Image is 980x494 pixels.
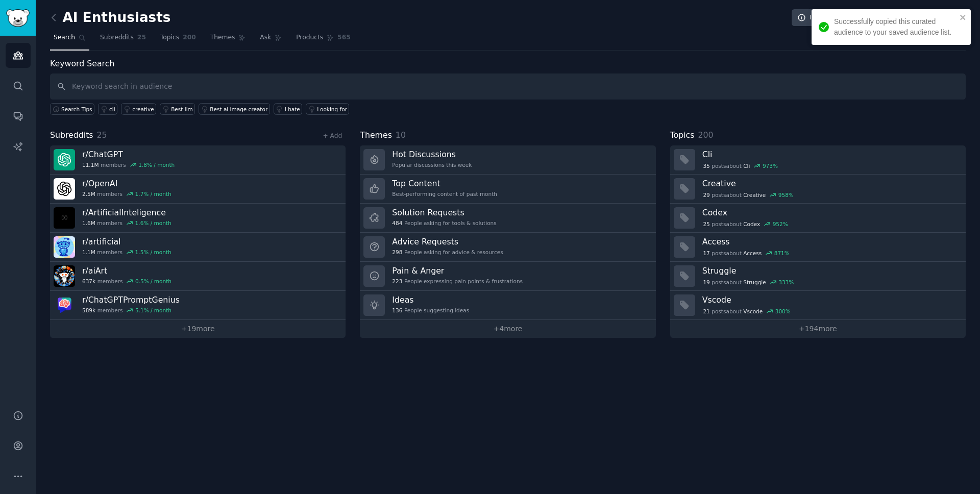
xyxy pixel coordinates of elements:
span: 29 [703,191,709,199]
a: I hate [274,103,303,115]
h3: r/ OpenAI [82,178,171,189]
span: 298 [392,249,402,256]
h3: r/ ChatGPTPromptGenius [82,294,180,305]
h3: Top Content [392,178,497,189]
a: Top ContentBest-performing content of past month [360,175,655,204]
a: Topics200 [157,30,200,51]
a: creative [121,103,156,115]
a: Solution Requests484People asking for tools & solutions [360,204,655,233]
span: Topics [160,33,179,42]
div: post s about [702,219,789,229]
div: 1.5 % / month [135,249,171,256]
div: cli [109,106,115,113]
a: +194more [670,320,966,338]
span: 1.6M [82,219,95,227]
div: members [82,307,180,314]
div: 333 % [778,279,794,286]
a: r/artificial1.1Mmembers1.5% / month [50,233,346,262]
span: Access [743,250,762,257]
div: creative [132,106,154,113]
a: Hot DiscussionsPopular discussions this week [360,145,655,175]
a: +19more [50,320,346,338]
span: 223 [392,278,402,285]
h3: Hot Discussions [392,149,472,160]
h3: r/ ChatGPT [82,149,175,160]
span: Subreddits [50,129,93,142]
span: 484 [392,219,402,227]
a: Cli35postsaboutCli973% [670,145,966,175]
div: Best ai image creator [210,106,267,113]
div: 5.1 % / month [135,307,171,314]
span: 25 [137,33,146,42]
div: 0.5 % / month [135,278,171,285]
div: members [82,219,171,227]
a: Advice Requests298People asking for advice & resources [360,233,655,262]
div: 871 % [774,250,790,257]
div: post s about [702,161,779,170]
a: r/OpenAI2.5Mmembers1.7% / month [50,175,346,204]
span: 11.1M [82,161,99,168]
h3: Solution Requests [392,207,496,218]
a: Products565 [292,30,354,51]
div: People asking for tools & solutions [392,219,496,227]
span: 136 [392,307,402,314]
h3: Cli [702,149,959,160]
a: Search [50,30,89,51]
label: Keyword Search [50,59,114,68]
span: Search Tips [61,106,92,113]
span: Topics [670,129,695,142]
span: 25 [703,220,709,228]
div: 958 % [778,191,794,199]
div: People expressing pain points & frustrations [392,278,523,285]
div: members [82,190,171,197]
input: Keyword search in audience [50,73,966,100]
div: post s about [702,307,792,316]
a: r/aiArt637kmembers0.5% / month [50,262,346,291]
img: artificial [54,236,75,258]
span: 565 [337,33,351,42]
a: r/ChatGPT11.1Mmembers1.8% / month [50,145,346,175]
div: People suggesting ideas [392,307,469,314]
div: I hate [285,106,300,113]
span: Subreddits [100,33,134,42]
span: Themes [360,129,392,142]
h3: Pain & Anger [392,265,523,276]
span: 19 [703,279,709,286]
span: Themes [210,33,235,42]
span: 589k [82,307,95,314]
div: 952 % [773,220,788,228]
span: Products [296,33,323,42]
span: 1.1M [82,249,95,256]
a: Codex25postsaboutCodex952% [670,204,966,233]
span: 25 [97,130,107,140]
span: 17 [703,250,709,257]
a: r/ArtificialInteligence1.6Mmembers1.6% / month [50,204,346,233]
div: Looking for [317,106,347,113]
a: Ideas136People suggesting ideas [360,291,655,320]
h2: AI Enthusiasts [50,10,170,26]
div: 300 % [775,308,791,315]
div: members [82,249,171,256]
span: 10 [396,130,406,140]
a: cli [98,103,117,115]
div: Best-performing content of past month [392,190,497,197]
h3: r/ ArtificialInteligence [82,207,171,218]
h3: Codex [702,207,959,218]
div: post s about [702,249,791,258]
button: close [960,13,967,21]
div: Best llm [171,106,193,113]
div: members [82,161,175,168]
img: aiArt [54,265,75,287]
a: Subreddits25 [96,30,150,51]
span: 2.5M [82,190,95,197]
div: 1.8 % / month [138,161,175,168]
div: Successfully copied this curated audience to your saved audience list. [834,16,957,38]
h3: Struggle [702,265,959,276]
a: Info [792,9,829,27]
img: ChatGPT [54,149,75,170]
div: 1.6 % / month [135,219,171,227]
a: Struggle19postsaboutStruggle333% [670,262,966,291]
h3: r/ aiArt [82,265,171,276]
img: GummySearch logo [6,9,30,27]
span: 637k [82,278,95,285]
